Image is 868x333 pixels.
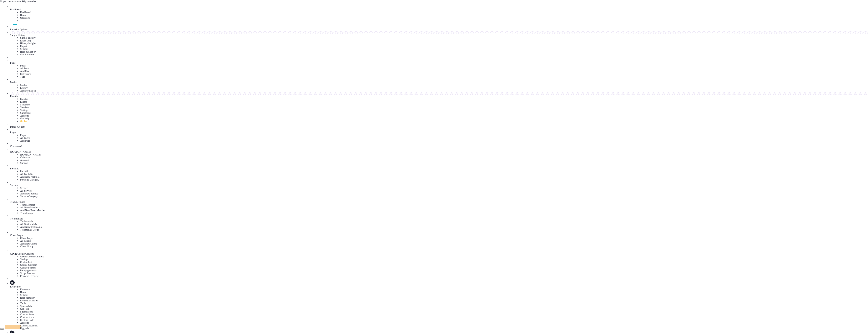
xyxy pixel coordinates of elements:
a: Inoterior Options [10,24,868,31]
a: Add New Testimonial [20,226,42,228]
a: Shortcodes [20,112,31,114]
a: Privacy Overview [20,275,38,277]
a: Account [20,159,29,162]
a: Cookie Scanner [20,266,36,269]
div: [DOMAIN_NAME] [10,150,868,153]
a: Posts [10,59,868,64]
a: Settings [20,258,28,261]
a: Add Page [20,139,30,142]
a: Event Log [20,39,31,42]
a: All Posts [20,67,29,70]
a: Client Group [20,245,34,248]
a: Speakers [20,106,29,109]
a: GDPR Cookie Consent [10,248,868,255]
a: Element Manager [20,299,38,302]
li: Elementor [20,288,868,291]
div: Comments [10,145,868,148]
li: Media [20,84,868,86]
div: Elementor [10,285,868,288]
a: System Info [20,305,33,307]
a: Custom Code [20,319,34,321]
a: Library [20,86,28,89]
a: Connect Account [20,324,38,327]
div: Image Alt Text [10,125,868,128]
a: History Insights [20,42,36,45]
a: Custom Icons [20,316,34,319]
a: Tools [20,302,26,305]
a: All Clients [20,239,31,242]
div: Service [10,184,868,187]
div: Dashboard [10,8,868,11]
a: Media [10,78,868,84]
a: Elementor [10,280,868,288]
a: Add-ons [20,114,29,117]
a: Schedules [20,103,31,106]
a: Portfolio [10,164,868,170]
div: Media [10,81,868,84]
div: Pages [10,131,868,134]
a: Add New Portfolio [20,175,40,178]
span: 0 [21,145,22,148]
a: All Pages [20,137,30,139]
li: Dashboard [20,11,868,14]
li: [DOMAIN_NAME] [20,153,868,156]
a: [DOMAIN_NAME] [10,148,868,153]
div: GDPR Cookie Consent [10,252,868,255]
li: Posts [20,64,868,67]
li: Service [20,187,868,189]
li: Pages [20,134,868,137]
a: Cookie List [20,261,32,263]
a: Add New Service [20,192,38,195]
a: Calendars [20,156,30,159]
a: Upgrade [20,327,29,330]
a: Testimonial Group [20,228,39,231]
a: Comments [10,142,868,148]
a: All Testimonials [20,223,37,226]
a: Settings [20,48,28,50]
a: Categories [20,73,31,75]
div: Inoterior Options [10,28,868,31]
a: Add Media File [20,89,36,92]
a: All Service [20,189,32,192]
div: Testimonials [10,217,868,220]
li: GDPR Cookie Consent [20,255,868,258]
a: Settings [20,294,28,296]
a: Go Pro [20,120,28,123]
a: All Portfolio [20,173,33,175]
a: Events [20,100,27,103]
a: Policy generator [20,269,37,272]
a: Cookie Category [20,263,37,266]
a: Add-ons [20,321,29,324]
a: Home [20,291,26,294]
a: Add Post [20,70,30,73]
div: Simple History [10,34,868,36]
a: Tags [20,75,25,78]
a: Simple History [10,31,868,36]
a: Image Alt Text [10,123,868,128]
li: Team Member [20,203,868,206]
a: All Team Members [20,206,40,209]
a: Custom Fonts [20,313,34,316]
a: Home [20,14,26,16]
a: Export [20,45,27,48]
a: Get Help [20,117,29,120]
li: Portfolio [20,170,868,173]
a: Team Group [20,212,33,214]
a: Eventin [10,92,868,98]
a: Updates6 [20,16,30,19]
a: Service Category [20,195,38,198]
span: 6 [29,16,30,19]
a: Client Logos [10,231,868,237]
li: Simple History [20,36,868,39]
a: Service [10,181,868,187]
div: Eventin [10,95,868,98]
li: Eventin [20,98,868,100]
a: Add New Client [20,242,37,245]
div: Client Logos [10,234,868,237]
a: Add New Team Member [20,209,45,212]
a: Role Manager [20,296,35,299]
a: Get Help [20,307,29,310]
div: Team Member [10,201,868,203]
div: Posts [10,61,868,64]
